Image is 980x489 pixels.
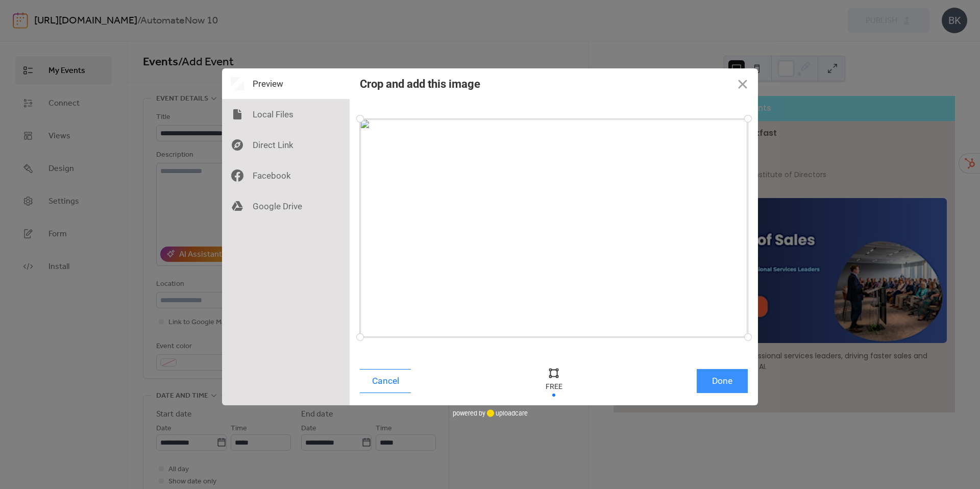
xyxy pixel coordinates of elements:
[222,68,350,99] div: Preview
[222,191,350,222] div: Google Drive
[697,369,748,393] button: Done
[485,409,528,417] a: uploadcare
[453,405,528,421] div: powered by
[360,369,411,393] button: Cancel
[727,68,758,99] button: Close
[360,78,480,90] div: Crop and add this image
[222,99,350,130] div: Local Files
[222,160,350,191] div: Facebook
[222,130,350,160] div: Direct Link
